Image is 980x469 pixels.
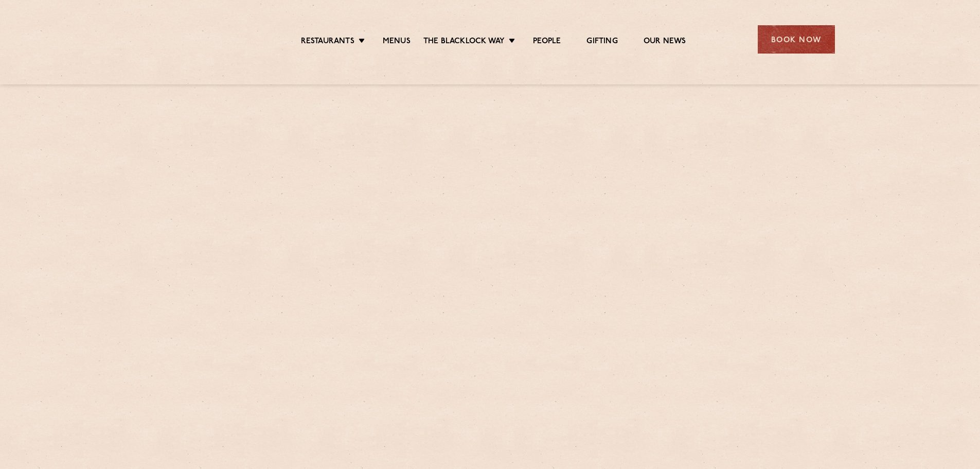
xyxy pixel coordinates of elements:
[301,37,354,48] a: Restaurants
[146,10,235,69] img: svg%3E
[533,37,561,48] a: People
[383,37,411,48] a: Menus
[586,37,617,48] a: Gifting
[644,37,686,48] a: Our News
[758,25,835,54] div: Book Now
[423,37,505,48] a: The Blacklock Way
